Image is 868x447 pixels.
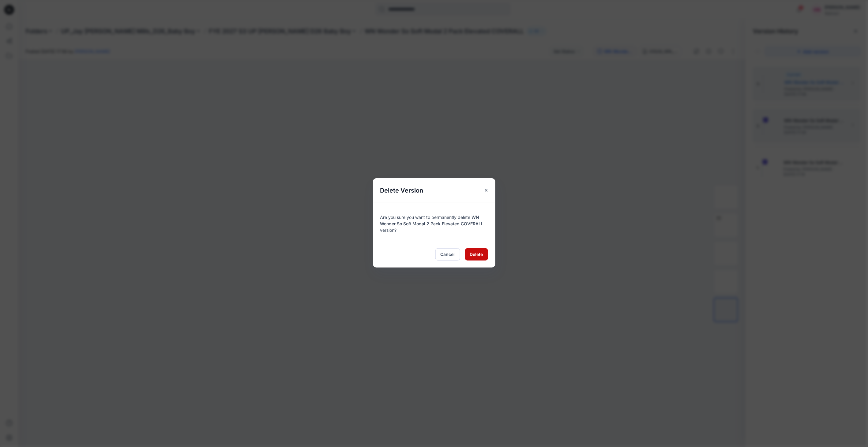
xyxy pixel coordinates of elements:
[470,251,483,257] span: Delete
[380,210,488,233] div: Are you sure you want to permanently delete version?
[465,248,488,261] button: Delete
[481,185,492,196] button: Close
[441,251,455,257] span: Cancel
[435,248,460,261] button: Cancel
[373,178,431,203] h5: Delete Version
